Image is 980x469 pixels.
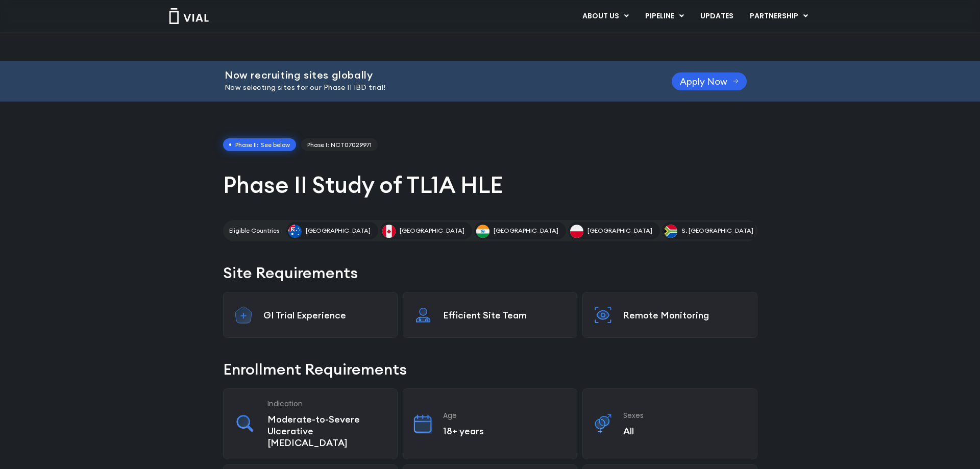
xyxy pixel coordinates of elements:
[476,225,489,238] img: India
[443,309,567,321] p: Efficient Site Team
[623,411,747,420] h3: Sexes
[223,170,757,200] h1: Phase II Study of TL1A HLE
[637,8,692,25] a: PIPELINEMenu Toggle
[267,413,387,449] p: Moderate-to-Severe Ulcerative [MEDICAL_DATA]
[306,226,371,235] span: [GEOGRAPHIC_DATA]
[664,225,677,238] img: S. Africa
[301,138,378,152] a: Phase I: NCT07029971
[223,138,297,152] span: Phase II: See below
[400,226,464,235] span: [GEOGRAPHIC_DATA]
[692,8,741,25] a: UPDATES
[229,226,279,235] h2: Eligible Countries
[267,399,387,408] h3: Indication
[288,225,302,238] img: Australia
[443,425,567,437] p: 18+ years
[223,262,757,284] h2: Site Requirements
[225,82,646,93] p: Now selecting sites for our Phase II IBD trial!
[223,358,757,380] h2: Enrollment Requirements
[570,225,583,238] img: Poland
[742,8,816,25] a: PARTNERSHIPMenu Toggle
[225,69,646,81] h2: Now recruiting sites globally
[623,309,747,321] p: Remote Monitoring
[443,411,567,420] h3: Age
[587,226,652,235] span: [GEOGRAPHIC_DATA]
[263,309,387,321] p: GI Trial Experience
[680,78,727,85] span: Apply Now
[681,226,753,235] span: S. [GEOGRAPHIC_DATA]
[168,8,209,24] img: Vial Logo
[672,72,747,90] a: Apply Now
[382,225,396,238] img: Canada
[623,425,747,437] p: All
[574,8,636,25] a: ABOUT USMenu Toggle
[494,226,558,235] span: [GEOGRAPHIC_DATA]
